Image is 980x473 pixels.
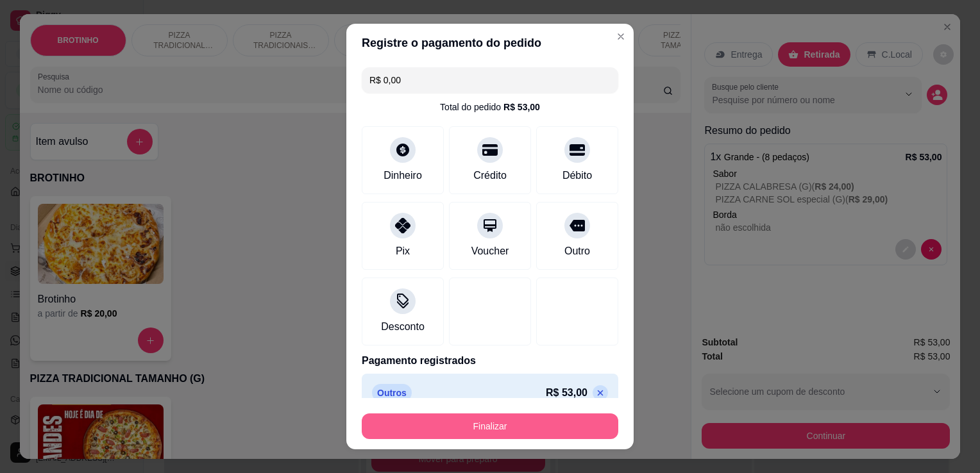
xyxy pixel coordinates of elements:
[473,168,507,183] div: Crédito
[362,353,618,369] p: Pagamento registrados
[471,244,509,259] div: Voucher
[362,413,618,439] button: Finalizar
[440,101,540,113] div: Total do pedido
[546,385,587,401] p: R$ 53,00
[384,168,422,183] div: Dinheiro
[372,384,412,402] p: Outros
[564,244,590,259] div: Outro
[503,101,540,113] div: R$ 53,00
[611,26,631,47] button: Close
[381,319,425,335] div: Desconto
[396,244,410,259] div: Pix
[369,67,611,93] input: Ex.: hambúrguer de cordeiro
[346,24,634,62] header: Registre o pagamento do pedido
[562,168,592,183] div: Débito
